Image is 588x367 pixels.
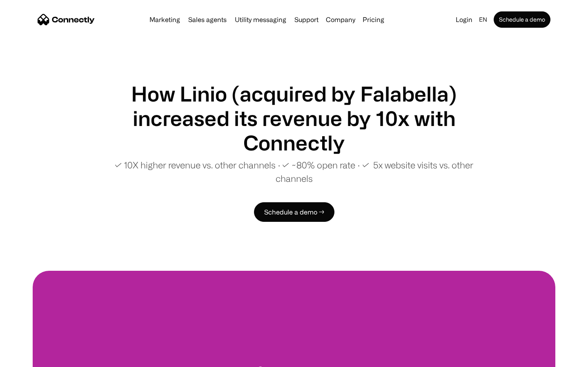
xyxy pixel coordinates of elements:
[359,16,388,23] a: Pricing
[185,16,230,23] a: Sales agents
[8,352,49,364] aside: Language selected: English
[98,158,490,185] p: ✓ 10X higher revenue vs. other channels ∙ ✓ ~80% open rate ∙ ✓ 5x website visits vs. other channels
[291,16,322,23] a: Support
[98,82,490,155] h1: How Linio (acquired by Falabella) increased its revenue by 10x with Connectly
[146,16,183,23] a: Marketing
[494,11,550,28] a: Schedule a demo
[254,202,334,222] a: Schedule a demo →
[452,14,476,25] a: Login
[16,353,49,364] ul: Language list
[326,14,355,25] div: Company
[479,14,487,25] div: en
[232,16,290,23] a: Utility messaging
